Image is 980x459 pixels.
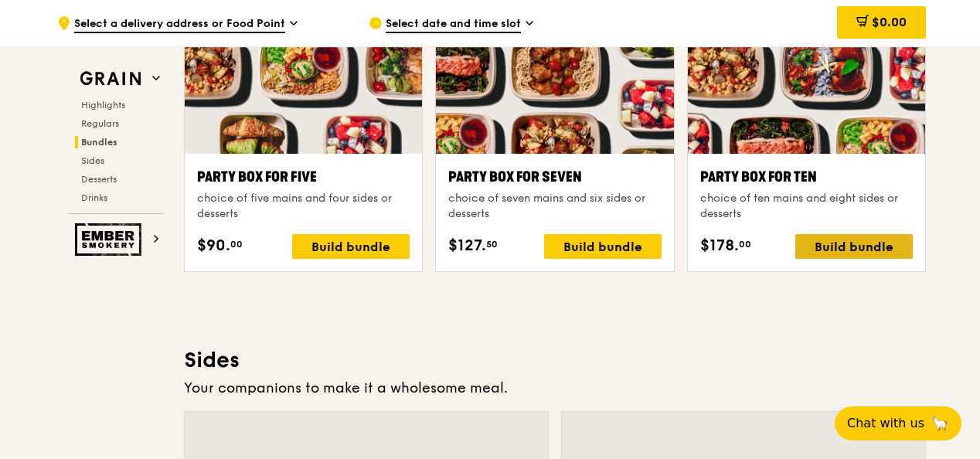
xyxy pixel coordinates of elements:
span: $0.00 [872,15,907,29]
span: Drinks [81,192,107,203]
div: Build bundle [795,234,913,259]
span: 00 [739,238,751,250]
div: Build bundle [544,234,662,259]
div: Your companions to make it a wholesome meal. [184,377,926,399]
span: Highlights [81,100,125,110]
span: Select a delivery address or Food Point [74,16,285,33]
h3: Sides [184,346,926,374]
span: Sides [81,155,104,166]
div: Party Box for Seven [448,166,661,188]
button: Chat with us🦙 [835,406,961,440]
span: Bundles [81,137,117,148]
span: Regulars [81,118,119,129]
div: choice of five mains and four sides or desserts [197,191,410,222]
span: $90. [197,234,230,257]
span: $127. [448,234,486,257]
img: Ember Smokery web logo [75,223,146,256]
span: 🦙 [931,414,949,433]
span: Select date and time slot [386,16,521,33]
div: Party Box for Ten [700,166,913,188]
span: Chat with us [847,414,924,433]
img: Grain web logo [75,65,146,93]
span: 50 [486,238,498,250]
span: 00 [230,238,243,250]
span: $178. [700,234,739,257]
span: Desserts [81,174,117,185]
div: Party Box for Five [197,166,410,188]
div: choice of ten mains and eight sides or desserts [700,191,913,222]
div: choice of seven mains and six sides or desserts [448,191,661,222]
div: Build bundle [292,234,410,259]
